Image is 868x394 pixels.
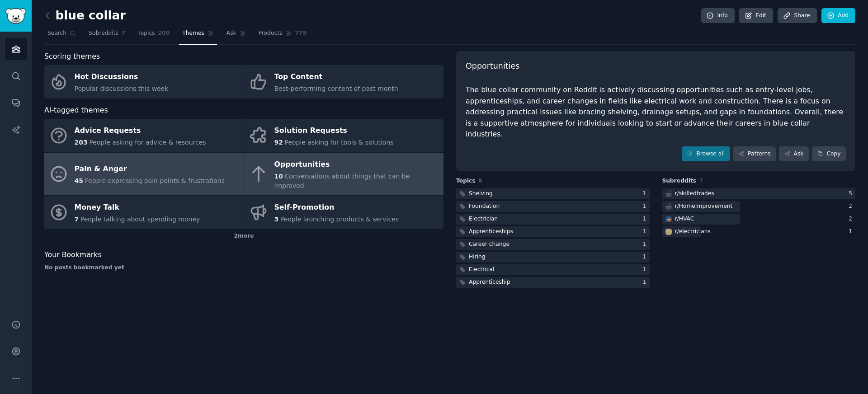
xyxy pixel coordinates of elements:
div: 2 more [44,229,443,244]
a: Pain & Anger45People expressing pain points & frustrations [44,153,244,196]
span: 200 [158,29,170,38]
a: Ask [223,26,249,45]
div: r/ HVAC [675,215,694,223]
div: Top Content [274,70,398,84]
a: Money Talk7People talking about spending money [44,196,244,229]
div: Hot Discussions [75,70,169,84]
a: Products779 [255,26,310,45]
a: HVACr/HVAC2 [662,214,856,225]
div: 2 [849,202,855,211]
span: 203 [75,139,88,146]
a: Hiring1 [456,252,650,263]
div: Advice Requests [75,124,206,138]
div: 1 [643,215,650,223]
span: Themes [182,29,204,38]
span: 779 [295,29,307,38]
a: Browse all [682,146,730,162]
span: Subreddits [89,29,118,38]
span: People expressing pain points & frustrations [85,177,225,184]
div: 1 [643,240,650,249]
a: Opportunities10Conversations about things that can be improved [244,153,443,196]
img: GummySearch logo [5,8,26,24]
div: Solution Requests [274,124,394,138]
a: Add [821,8,855,23]
a: Ask [779,146,809,162]
img: electricians [665,229,672,235]
div: 1 [643,253,650,261]
span: Subreddits [662,177,697,185]
button: Copy [812,146,846,162]
a: Shelving1 [456,188,650,200]
a: Solution Requests92People asking for tools & solutions [244,119,443,152]
div: Shelving [469,190,493,198]
div: 1 [849,228,855,236]
a: Self-Promotion3People launching products & services [244,196,443,229]
span: People asking for tools & solutions [284,139,393,146]
div: Apprenticeships [469,228,513,236]
div: Electrical [469,266,494,274]
span: Best-performing content of past month [274,85,398,92]
span: Your Bookmarks [44,249,102,261]
div: Apprenticeship [469,278,510,286]
a: Patterns [733,146,776,162]
a: Electrical1 [456,264,650,276]
a: Career change1 [456,239,650,250]
span: People launching products & services [280,216,399,223]
div: 5 [849,190,855,198]
span: Topics [138,29,155,38]
a: Electrician1 [456,214,650,225]
div: The blue collar community on Reddit is actively discussing opportunities such as entry-level jobs... [466,84,846,140]
div: 1 [643,278,650,286]
span: Ask [226,29,236,38]
div: Self-Promotion [274,201,399,215]
a: Top ContentBest-performing content of past month [244,65,443,98]
span: 7 [699,178,703,184]
span: 7 [75,216,79,223]
span: 7 [122,29,126,38]
span: 10 [274,173,283,180]
a: Subreddits7 [85,26,128,45]
span: 92 [274,139,283,146]
span: 8 [479,178,482,184]
a: Hot DiscussionsPopular discussions this week [44,65,244,98]
div: Electrician [469,215,498,223]
div: r/ HomeImprovement [675,202,733,211]
div: No posts bookmarked yet [44,264,443,272]
span: Products [259,29,283,38]
a: Apprenticeships1 [456,226,650,238]
div: r/ skilledtrades [675,190,714,198]
div: Career change [469,240,509,249]
div: 1 [643,266,650,274]
div: Pain & Anger [75,162,225,177]
div: 1 [643,202,650,211]
div: Foundation [469,202,500,211]
div: Hiring [469,253,486,261]
span: Search [47,29,66,38]
a: Apprenticeship1 [456,277,650,288]
a: Themes [179,26,217,45]
div: 2 [849,215,855,223]
span: Opportunities [466,61,519,72]
div: Opportunities [274,157,439,172]
span: 45 [75,177,83,184]
h2: blue collar [44,9,126,23]
div: r/ electricians [675,228,711,236]
a: Topics200 [135,26,173,45]
a: r/skilledtrades5 [662,188,856,200]
a: Foundation1 [456,201,650,212]
a: Search [44,26,79,45]
span: People asking for advice & resources [89,139,206,146]
img: HVAC [665,216,672,222]
a: electriciansr/electricians1 [662,226,856,238]
span: Topics [456,177,476,185]
div: 1 [643,228,650,236]
span: Scoring themes [44,51,100,62]
a: r/HomeImprovement2 [662,201,856,212]
a: Share [778,8,816,23]
div: Money Talk [75,201,200,215]
a: Edit [739,8,773,23]
div: 1 [643,190,650,198]
span: Popular discussions this week [75,85,169,92]
span: People talking about spending money [80,216,200,223]
span: Conversations about things that can be improved [274,173,410,189]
